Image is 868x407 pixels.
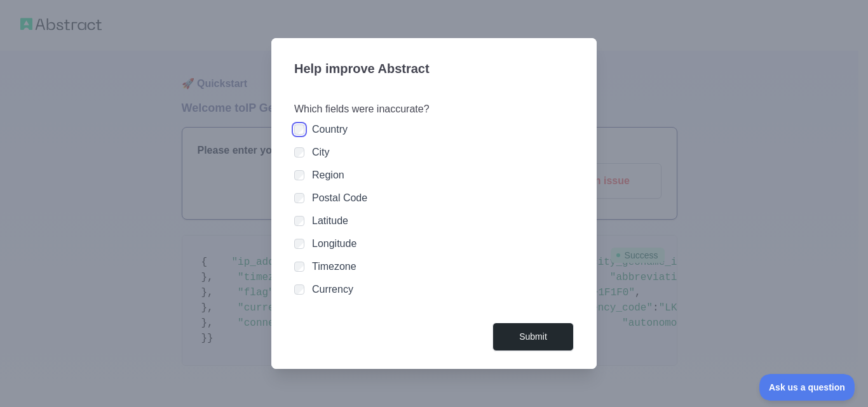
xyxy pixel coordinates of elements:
[312,284,353,295] label: Currency
[312,238,356,249] label: Longitude
[312,261,356,272] label: Timezone
[492,323,574,351] button: Submit
[312,124,348,135] label: Country
[312,215,348,226] label: Latitude
[312,170,344,180] label: Region
[294,102,574,117] h3: Which fields were inaccurate?
[312,192,367,203] label: Postal Code
[312,147,330,157] label: City
[759,374,855,401] iframe: Toggle Customer Support
[294,53,574,86] h3: Help improve Abstract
